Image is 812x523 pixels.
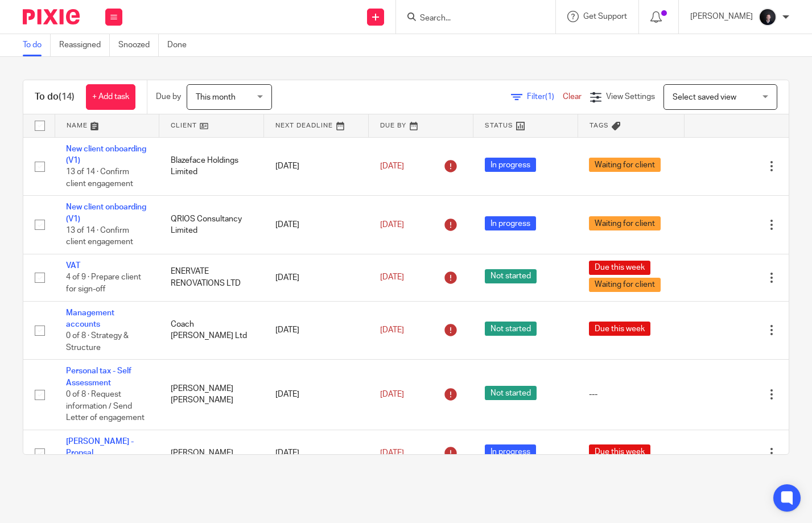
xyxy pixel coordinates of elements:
[35,91,75,103] h1: To do
[66,262,80,270] a: VAT
[66,438,134,457] a: [PERSON_NAME] - Propsal
[589,444,650,459] span: Due this week
[545,93,554,101] span: (1)
[159,360,264,430] td: [PERSON_NAME] [PERSON_NAME]
[66,390,145,422] span: 0 of 8 · Request information / Send Letter of engagement
[589,322,650,336] span: Due this week
[264,360,369,430] td: [DATE]
[485,444,536,459] span: In progress
[264,137,369,196] td: [DATE]
[196,93,236,101] span: This month
[264,196,369,254] td: [DATE]
[485,269,537,283] span: Not started
[66,168,133,188] span: 13 of 14 · Confirm client engagement
[485,158,536,172] span: In progress
[167,34,195,56] a: Done
[563,93,582,101] a: Clear
[59,34,110,56] a: Reassigned
[66,309,114,328] a: Management accounts
[590,122,609,129] span: Tags
[527,93,563,101] span: Filter
[759,8,777,26] img: 455A2509.jpg
[485,386,537,400] span: Not started
[66,332,129,352] span: 0 of 8 · Strategy & Structure
[264,430,369,476] td: [DATE]
[159,137,264,196] td: Blazeface Holdings Limited
[589,278,661,292] span: Waiting for client
[419,14,521,24] input: Search
[66,145,146,164] a: New client onboarding (V1)
[66,203,146,223] a: New client onboarding (V1)
[380,274,404,282] span: [DATE]
[380,390,404,398] span: [DATE]
[23,9,80,24] img: Pixie
[589,158,661,172] span: Waiting for client
[159,196,264,254] td: QRIOS Consultancy Limited
[66,367,131,386] a: Personal tax - Self Assessment
[159,254,264,301] td: ENERVATE RENOVATIONS LTD
[159,430,264,476] td: [PERSON_NAME]
[23,34,51,56] a: To do
[589,216,661,230] span: Waiting for client
[118,34,159,56] a: Snoozed
[264,254,369,301] td: [DATE]
[66,274,141,294] span: 4 of 9 · Prepare client for sign-off
[485,216,536,230] span: In progress
[59,92,75,101] span: (14)
[380,449,404,457] span: [DATE]
[86,84,135,110] a: + Add task
[380,162,404,170] span: [DATE]
[673,93,736,101] span: Select saved view
[589,389,673,400] div: ---
[156,91,181,102] p: Due by
[66,227,133,246] span: 13 of 14 · Confirm client engagement
[589,261,650,275] span: Due this week
[485,322,537,336] span: Not started
[264,301,369,360] td: [DATE]
[690,11,753,22] p: [PERSON_NAME]
[380,326,404,334] span: [DATE]
[583,13,627,20] span: Get Support
[380,221,404,229] span: [DATE]
[606,93,655,101] span: View Settings
[159,301,264,360] td: Coach [PERSON_NAME] Ltd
